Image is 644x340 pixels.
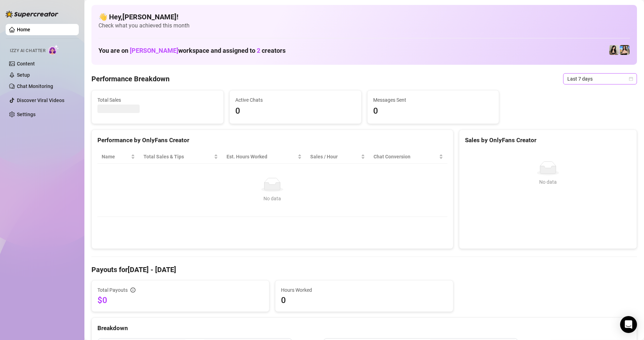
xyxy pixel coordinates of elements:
[620,316,637,333] div: Open Intercom Messenger
[97,323,631,333] div: Breakdown
[17,112,36,117] a: Settings
[468,178,628,186] div: No data
[139,150,222,164] th: Total Sales & Tips
[91,74,170,84] h4: Performance Breakdown
[144,153,212,160] span: Total Sales & Tips
[98,22,630,30] span: Check what you achieved this month
[235,105,356,118] span: 0
[373,105,493,118] span: 0
[17,97,64,103] a: Discover Viral Videos
[97,150,139,164] th: Name
[567,74,633,84] span: Last 7 days
[281,286,447,294] span: Hours Worked
[6,11,58,18] img: logo-BBDzfeDw.svg
[17,61,35,67] a: Content
[97,295,263,306] span: $0
[609,45,619,55] img: Ashley
[104,195,440,202] div: No data
[257,47,260,54] span: 2
[48,45,59,55] img: AI Chatter
[10,48,45,54] span: Izzy AI Chatter
[102,153,129,160] span: Name
[281,295,447,306] span: 0
[17,72,30,78] a: Setup
[130,288,135,292] span: info-circle
[620,45,630,55] img: 𝐀𝐬𝐡𝐥𝐞𝐲
[629,77,633,81] span: calendar
[98,12,630,22] h4: 👋 Hey, [PERSON_NAME] !
[465,136,631,145] div: Sales by OnlyFans Creator
[235,96,356,104] span: Active Chats
[130,47,178,54] span: [PERSON_NAME]
[97,96,218,104] span: Total Sales
[98,47,286,55] h1: You are on workspace and assigned to creators
[227,153,296,160] div: Est. Hours Worked
[374,153,437,160] span: Chat Conversion
[97,286,128,294] span: Total Payouts
[91,265,637,275] h4: Payouts for [DATE] - [DATE]
[97,136,447,145] div: Performance by OnlyFans Creator
[17,83,53,89] a: Chat Monitoring
[310,153,359,160] span: Sales / Hour
[369,150,447,164] th: Chat Conversion
[17,27,30,32] a: Home
[306,150,369,164] th: Sales / Hour
[373,96,493,104] span: Messages Sent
